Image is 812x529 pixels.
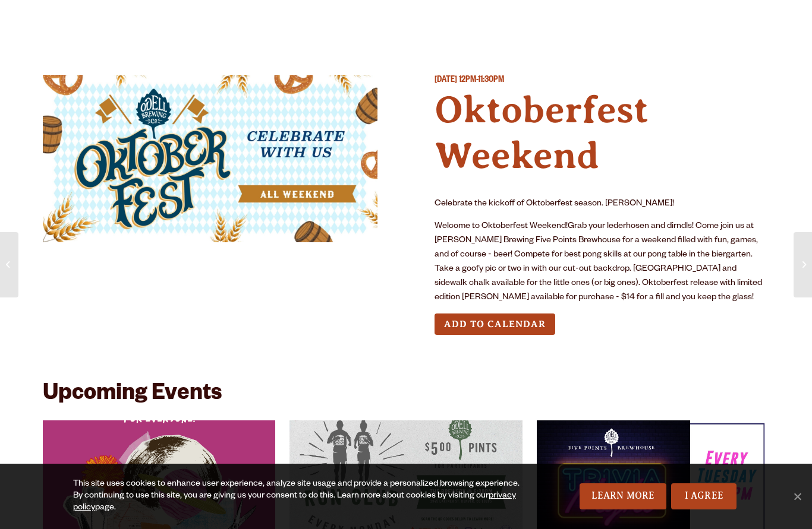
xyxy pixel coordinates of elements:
[435,76,457,85] span: [DATE]
[474,15,543,24] span: Our Story
[459,76,504,85] span: 12PM-11:30PM
[73,492,516,513] a: privacy policy
[435,220,769,305] p: Welcome to Oktoberfest Weekend!Grab your lederhosen and dirndls! Come join us at [PERSON_NAME] Br...
[30,8,74,34] a: Beer
[435,197,769,211] p: Celebrate the kickoff of Oktoberfest season. [PERSON_NAME]!
[671,483,737,509] a: I Agree
[303,8,366,34] a: Winery
[37,15,67,24] span: Beer
[229,15,262,24] span: Gear
[398,8,443,34] a: Odell Home
[791,490,803,502] span: No
[43,382,222,408] h2: Upcoming Events
[435,313,555,335] button: Add to Calendar
[311,15,358,24] span: Winery
[115,15,181,24] span: Taprooms
[73,479,525,514] div: This site uses cookies to enhance user experience, analyze site usage and provide a personalized ...
[108,8,188,34] a: Taprooms
[435,87,769,179] h4: Oktoberfest Weekend
[584,8,643,34] a: Impact
[580,483,667,509] a: Learn More
[676,8,767,34] a: Beer Finder
[591,15,635,24] span: Impact
[684,15,759,24] span: Beer Finder
[222,8,270,34] a: Gear
[467,8,550,34] a: Our Story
